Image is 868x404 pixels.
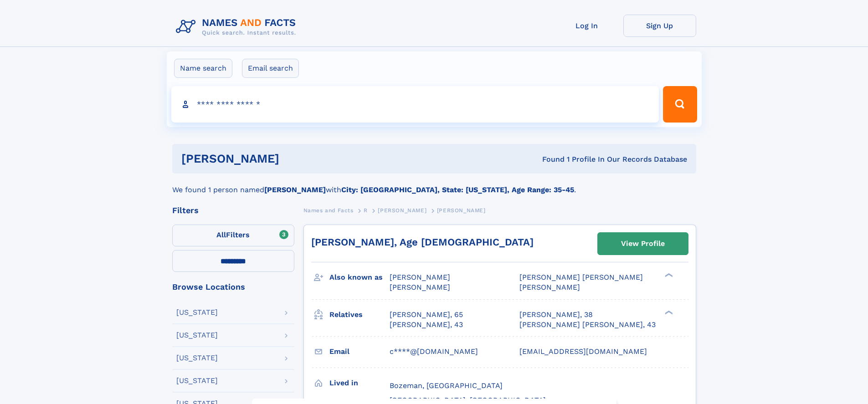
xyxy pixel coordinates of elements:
[216,230,226,239] span: All
[181,153,411,164] h1: [PERSON_NAME]
[172,206,294,215] div: Filters
[264,185,326,194] b: [PERSON_NAME]
[172,225,294,246] label: Filters
[329,375,390,391] h3: Lived in
[663,86,697,123] button: Search Button
[390,381,503,390] span: Bozeman, [GEOGRAPHIC_DATA]
[519,347,647,356] span: [EMAIL_ADDRESS][DOMAIN_NAME]
[341,185,574,194] b: City: [GEOGRAPHIC_DATA], State: [US_STATE], Age Range: 35-45
[171,86,659,123] input: search input
[329,307,390,322] h3: Relatives
[176,377,218,384] div: [US_STATE]
[172,283,294,291] div: Browse Locations
[311,236,534,248] a: [PERSON_NAME], Age [DEMOGRAPHIC_DATA]
[176,309,218,316] div: [US_STATE]
[519,283,580,291] span: [PERSON_NAME]
[663,309,673,315] div: ❯
[172,174,696,195] div: We found 1 person named with .
[176,354,218,362] div: [US_STATE]
[390,283,450,291] span: [PERSON_NAME]
[663,272,673,278] div: ❯
[176,332,218,339] div: [US_STATE]
[390,273,450,281] span: [PERSON_NAME]
[623,15,696,37] a: Sign Up
[364,205,368,216] a: R
[378,205,426,216] a: [PERSON_NAME]
[329,270,390,285] h3: Also known as
[519,310,593,320] a: [PERSON_NAME], 38
[437,207,486,214] span: [PERSON_NAME]
[411,154,687,164] div: Found 1 Profile In Our Records Database
[174,59,232,78] label: Name search
[172,15,303,39] img: Logo Names and Facts
[378,207,426,214] span: [PERSON_NAME]
[390,320,463,330] a: [PERSON_NAME], 43
[242,59,299,78] label: Email search
[519,273,643,281] span: [PERSON_NAME] [PERSON_NAME]
[390,310,463,320] a: [PERSON_NAME], 65
[550,15,623,37] a: Log In
[303,205,354,216] a: Names and Facts
[621,233,665,254] div: View Profile
[598,233,688,255] a: View Profile
[329,344,390,359] h3: Email
[364,207,368,214] span: R
[519,320,656,330] a: [PERSON_NAME] [PERSON_NAME], 43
